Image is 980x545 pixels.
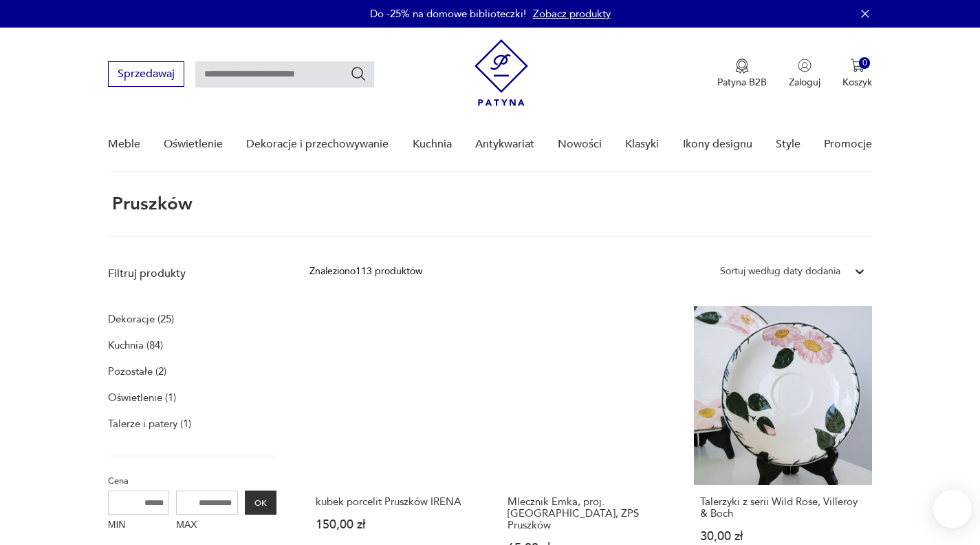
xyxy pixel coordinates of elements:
[108,473,276,489] p: Cena
[842,76,872,89] p: Koszyk
[717,76,767,89] p: Patyna B2B
[700,531,867,542] p: 30,00 zł
[625,118,659,171] a: Klasyki
[108,266,276,281] p: Filtruj produkty
[108,70,184,80] a: Sprzedawaj
[413,118,452,171] a: Kuchnia
[798,59,812,72] img: Ikonka użytkownika
[108,118,140,171] a: Meble
[176,515,238,537] label: MAX
[717,59,767,89] button: Patyna B2B
[164,118,223,171] a: Oświetlenie
[316,496,482,508] h3: kubek porcelit Pruszków IRENA
[316,519,482,531] p: 150,00 zł
[370,7,526,21] p: Do -25% na domowe biblioteczki!
[508,496,674,531] h3: Mlecznik Emka, proj. [GEOGRAPHIC_DATA], ZPS Pruszków
[246,118,389,171] a: Dekoracje i przechowywanie
[789,76,820,89] p: Zaloguj
[108,362,166,381] a: Pozostałe (2)
[558,118,602,171] a: Nowości
[108,194,193,214] h1: Pruszków
[108,388,176,407] a: Oświetlenie (1)
[842,59,872,89] button: 0Koszyk
[309,264,422,279] div: Znaleziono 113 produktów
[533,7,611,21] a: Zobacz produkty
[350,65,367,82] button: Szukaj
[245,491,276,515] button: OK
[933,490,972,528] iframe: Smartsupp widget button
[700,496,867,520] h3: Talerzyki z serii Wild Rose, Villeroy & Boch
[824,118,872,171] a: Promocje
[789,59,820,89] button: Zaloguj
[108,336,163,355] a: Kuchnia (84)
[108,414,191,433] a: Talerze i patery (1)
[475,118,534,171] a: Antykwariat
[735,59,749,74] img: Ikona medalu
[859,57,871,69] div: 0
[108,309,174,329] a: Dekoracje (25)
[776,118,801,171] a: Style
[851,59,864,72] img: Ikona koszyka
[720,264,840,279] div: Sortuj według daty dodania
[683,118,752,171] a: Ikony designu
[717,59,767,89] a: Ikona medaluPatyna B2B
[108,61,184,87] button: Sprzedawaj
[108,515,170,537] label: MIN
[475,39,528,106] img: Patyna - sklep z meblami i dekoracjami vintage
